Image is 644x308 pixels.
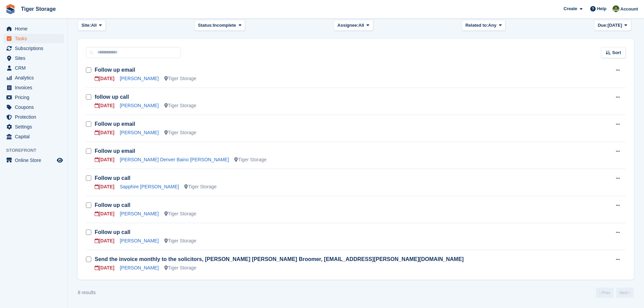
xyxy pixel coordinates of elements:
[596,288,614,298] a: Previous
[15,93,55,102] span: Pricing
[594,20,631,31] button: Due: [DATE]
[91,22,97,29] span: All
[564,5,577,12] span: Create
[120,103,159,108] a: [PERSON_NAME]
[95,202,130,208] a: Follow up call
[15,132,55,141] span: Capital
[607,22,622,29] span: [DATE]
[95,210,114,217] div: [DATE]
[620,6,638,13] span: Account
[334,20,373,31] button: Assignee: All
[3,112,64,122] a: menu
[184,183,216,190] div: Tiger Storage
[15,112,55,122] span: Protection
[95,121,135,127] a: Follow up email
[194,20,245,31] button: Status: Incomplete
[15,53,55,63] span: Sites
[3,83,64,92] a: menu
[3,24,64,33] a: menu
[213,22,236,29] span: Incomplete
[95,229,130,235] a: Follow up call
[164,210,196,217] div: Tiger Storage
[95,148,135,154] a: Follow up email
[15,34,55,43] span: Tasks
[95,237,114,244] div: [DATE]
[95,256,464,262] a: Send the invoice monthly to the solicitors, [PERSON_NAME] [PERSON_NAME] Broomer, [EMAIL_ADDRESS][...
[15,73,55,82] span: Analytics
[595,288,635,298] nav: Page
[18,3,58,15] a: Tiger Storage
[78,20,106,31] button: Site: All
[120,157,229,162] a: [PERSON_NAME] Denver Baino [PERSON_NAME]
[15,83,55,92] span: Invoices
[3,53,64,63] a: menu
[15,102,55,112] span: Coupons
[15,44,55,53] span: Subscriptions
[95,94,129,100] a: follow up call
[95,129,114,136] div: [DATE]
[358,22,364,29] span: All
[198,22,213,29] span: Status:
[613,5,619,12] img: Matthew Ellwood
[95,67,135,73] a: Follow up email
[6,147,67,154] span: Storefront
[95,156,114,163] div: [DATE]
[3,44,64,53] a: menu
[120,211,159,216] a: [PERSON_NAME]
[15,156,55,165] span: Online Store
[597,5,606,12] span: Help
[95,175,130,181] a: Follow up call
[164,102,196,109] div: Tiger Storage
[3,102,64,112] a: menu
[120,238,159,243] a: [PERSON_NAME]
[3,34,64,43] a: menu
[15,24,55,33] span: Home
[466,22,488,29] span: Related to:
[120,76,159,81] a: [PERSON_NAME]
[164,129,196,136] div: Tiger Storage
[78,289,96,296] div: 8 results
[3,156,64,165] a: menu
[337,22,358,29] span: Assignee:
[164,264,196,271] div: Tiger Storage
[164,75,196,82] div: Tiger Storage
[3,73,64,82] a: menu
[120,184,179,189] a: Sapphire [PERSON_NAME]
[616,288,634,298] a: Next
[612,49,621,56] span: Sort
[81,22,91,29] span: Site:
[3,122,64,132] a: menu
[95,102,114,109] div: [DATE]
[598,22,607,29] span: Due:
[462,20,505,31] button: Related to: Any
[56,156,64,164] a: Preview store
[5,4,16,14] img: stora-icon-8386f47178a22dfd0bd8f6a31ec36ba5ce8667c1dd55bd0f319d3a0aa187defe.svg
[15,122,55,132] span: Settings
[95,75,114,82] div: [DATE]
[234,156,266,163] div: Tiger Storage
[120,265,159,270] a: [PERSON_NAME]
[3,132,64,141] a: menu
[120,130,159,135] a: [PERSON_NAME]
[15,63,55,73] span: CRM
[3,93,64,102] a: menu
[164,237,196,244] div: Tiger Storage
[3,63,64,73] a: menu
[95,183,114,190] div: [DATE]
[488,22,497,29] span: Any
[95,264,114,271] div: [DATE]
